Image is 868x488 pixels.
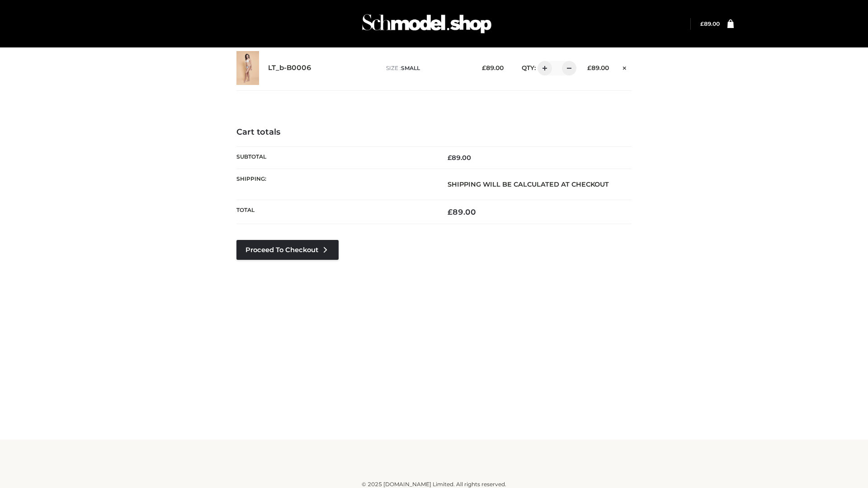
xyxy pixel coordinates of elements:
[236,200,434,224] th: Total
[448,207,453,216] span: £
[236,146,434,169] th: Subtotal
[587,64,591,71] span: £
[700,20,720,27] a: £89.00
[700,20,720,27] bdi: 89.00
[587,64,609,71] bdi: 89.00
[359,6,495,42] img: Schmodel Admin 964
[448,180,609,188] strong: Shipping will be calculated at checkout
[448,154,452,162] span: £
[401,65,420,71] span: SMALL
[482,64,486,71] span: £
[618,61,632,73] a: Remove this item
[236,51,259,85] img: LT_b-B0006 - SMALL
[268,64,311,72] a: LT_b-B0006
[448,207,476,216] bdi: 89.00
[236,127,632,137] h4: Cart totals
[513,61,573,75] div: QTY:
[236,169,434,200] th: Shipping:
[700,20,704,27] span: £
[236,240,339,260] a: Proceed to Checkout
[386,64,468,72] p: size :
[448,154,471,162] bdi: 89.00
[482,64,504,71] bdi: 89.00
